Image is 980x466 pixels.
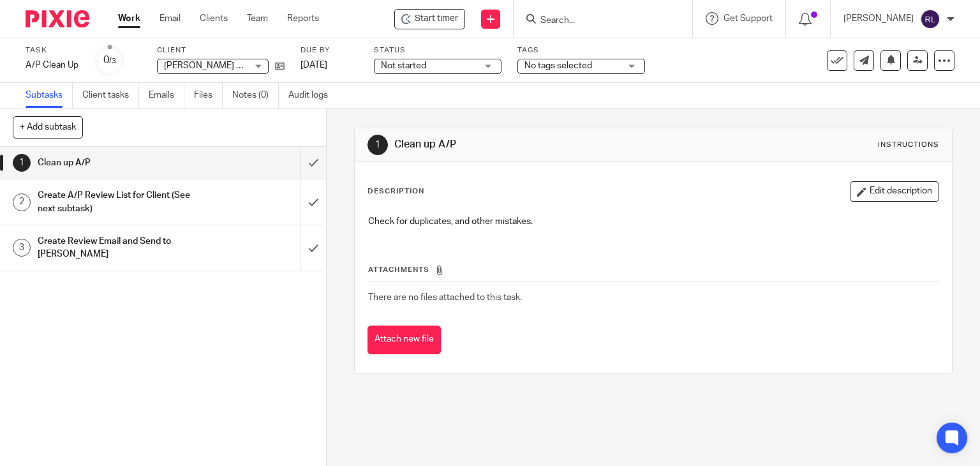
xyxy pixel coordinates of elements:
a: Client tasks [82,83,139,108]
input: Search [539,15,654,27]
div: 1 [13,154,31,172]
img: svg%3E [920,9,940,29]
a: Subtasks [26,83,73,108]
h1: Clean up A/P [38,153,204,172]
a: Files [194,83,223,108]
h1: Create A/P Review List for Client (See next subtask) [38,186,204,218]
p: Check for duplicates, and other mistakes. [368,215,939,228]
a: Emails [149,83,184,108]
div: 1 [367,135,388,155]
span: There are no files attached to this task. [368,293,522,302]
a: Reports [287,12,319,25]
span: Start timer [415,12,458,26]
label: Tags [517,45,645,56]
button: + Add subtask [13,116,83,138]
button: Edit description [850,181,939,202]
span: [DATE] [301,61,327,70]
label: Due by [301,45,358,56]
span: Get Support [724,14,773,23]
div: Joshua Krueger Law Corporation - A/P Clean Up + Bank recs [394,9,465,29]
a: Notes (0) [232,83,279,108]
span: [PERSON_NAME] Law Corporation [164,61,302,70]
button: Attach new file [367,326,441,354]
a: Clients [200,12,228,25]
h1: Create Review Email and Send to [PERSON_NAME] [38,232,204,264]
a: Team [247,12,268,25]
span: Attachments [368,266,429,273]
div: 3 [13,239,31,257]
label: Task [26,45,78,56]
p: Description [367,186,424,197]
div: 0 [103,53,116,68]
label: Client [157,45,285,56]
a: Email [160,12,181,25]
img: Pixie [26,10,89,27]
span: No tags selected [524,61,592,70]
h1: Clean up A/P [394,138,680,151]
div: 2 [13,193,31,211]
a: Work [118,12,140,25]
div: A/P Clean Up [26,59,78,71]
p: [PERSON_NAME] [843,12,914,25]
div: Instructions [878,140,939,150]
a: Audit logs [288,83,338,108]
label: Status [374,45,501,56]
span: Not started [381,61,426,70]
small: /3 [109,57,116,64]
